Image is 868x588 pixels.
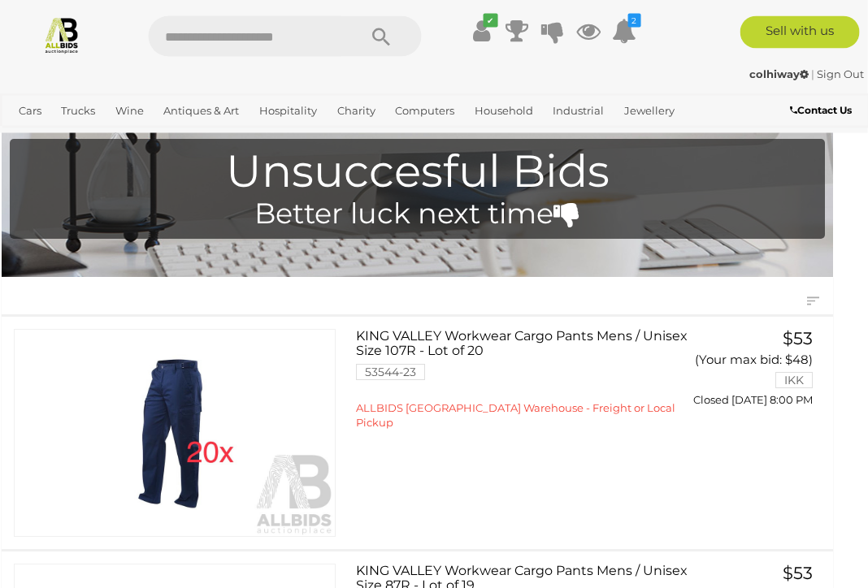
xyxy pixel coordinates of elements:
a: Trucks [55,97,102,124]
a: Household [468,97,540,124]
button: Search [341,16,422,57]
i: ✔ [484,14,498,28]
span: $53 [783,564,813,584]
a: Industrial [547,97,611,124]
h1: Unsuccesful Bids [18,148,817,197]
strong: colhiway [749,67,809,80]
span: Closed [DATE] 8:00 PM [693,394,813,407]
a: Contact Us [790,102,856,119]
a: ✔ [470,16,494,45]
span: | [811,67,814,80]
h4: Better luck next time [18,199,817,231]
a: Office [12,124,56,151]
img: Allbids.com.au [43,16,81,54]
a: KING VALLEY Workwear Cargo Pants Mens / Unisex Size 107R - Lot of 20 53544-23 ALLBIDS [GEOGRAPHIC... [368,330,682,430]
i: 2 [628,14,641,28]
a: Sell with us [740,16,860,49]
a: Sports [63,124,110,151]
a: 2 [613,16,637,45]
a: Hospitality [253,97,323,124]
span: $53 [783,329,813,349]
a: Cars [12,97,48,124]
a: colhiway [749,67,811,80]
a: [GEOGRAPHIC_DATA] [116,124,245,151]
a: Jewellery [618,97,681,124]
a: Computers [389,97,462,124]
a: $53 (Your max bid: $48) IKK Closed [DATE] 8:00 PM [707,330,818,408]
a: Charity [331,97,382,124]
b: Contact Us [790,104,852,116]
a: Wine [109,97,150,124]
a: Antiques & Art [158,97,246,124]
a: Sign Out [817,67,864,80]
